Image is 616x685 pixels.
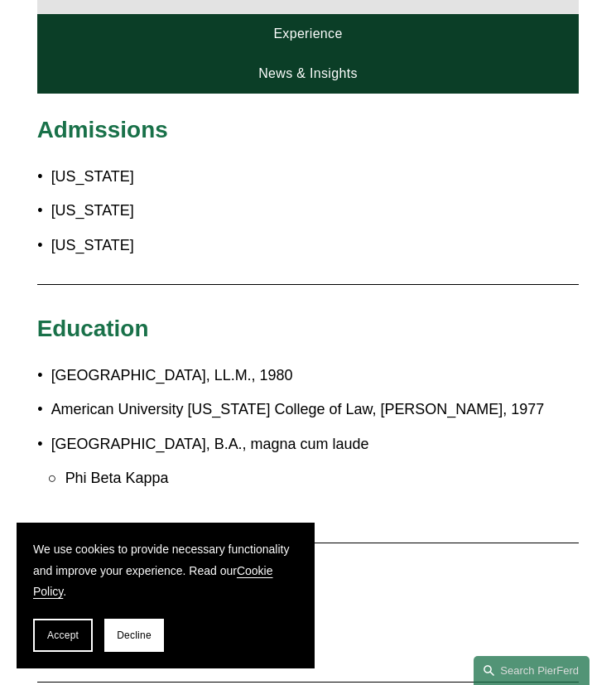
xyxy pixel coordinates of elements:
section: Cookie banner [17,523,315,668]
p: We use cookies to provide necessary functionality and improve your experience. Read our . [33,539,298,602]
p: [US_STATE] [51,197,580,224]
button: Decline [104,619,164,652]
p: [GEOGRAPHIC_DATA], B.A., magna cum laude [51,431,580,457]
a: Search this site [474,656,590,685]
p: [GEOGRAPHIC_DATA], LL.M., 1980 [51,362,580,388]
p: Phi Beta Kappa [65,465,580,491]
p: [US_STATE] [51,232,580,258]
span: Accept [47,630,79,641]
span: Admissions [37,117,168,142]
a: Experience [37,14,580,54]
span: Education [37,316,149,341]
p: Spanish [51,620,580,647]
a: Cookie Policy [33,564,273,598]
a: News & Insights [37,54,580,94]
p: American University [US_STATE] College of Law, [PERSON_NAME], 1977 [51,396,580,422]
span: Decline [117,630,152,641]
button: Accept [33,619,93,652]
p: [US_STATE] [51,163,580,190]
